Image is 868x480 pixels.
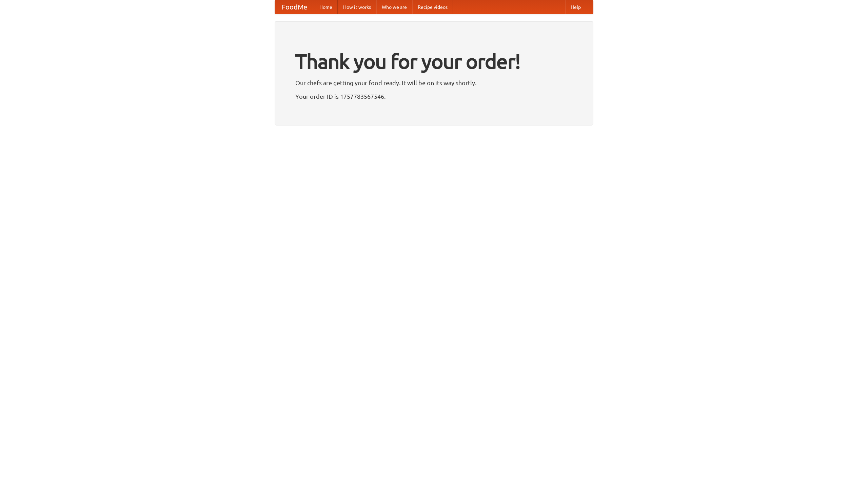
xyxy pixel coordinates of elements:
p: Your order ID is 1757783567546. [295,91,573,101]
a: Help [565,0,586,14]
a: How it works [338,0,376,14]
a: Recipe videos [412,0,453,14]
h1: Thank you for your order! [295,45,573,78]
p: Our chefs are getting your food ready. It will be on its way shortly. [295,78,573,88]
a: FoodMe [275,0,314,14]
a: Home [314,0,338,14]
a: Who we are [376,0,412,14]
